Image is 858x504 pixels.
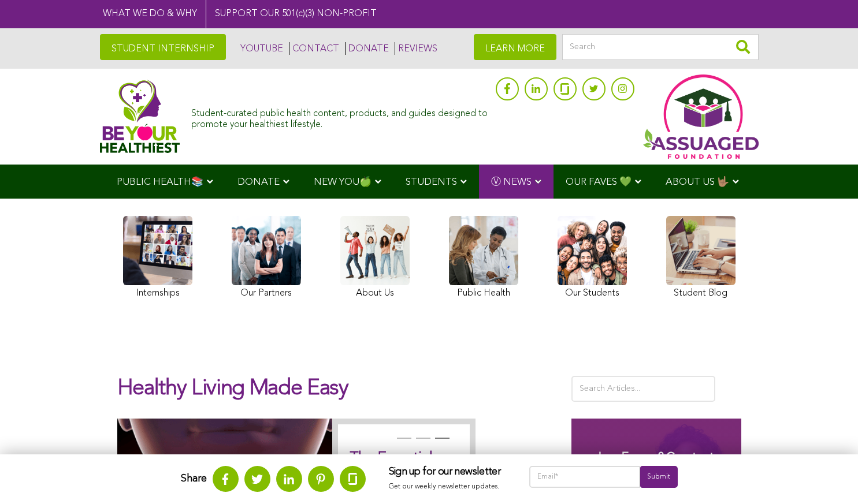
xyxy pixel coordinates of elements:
[237,42,283,55] a: YOUTUBE
[416,438,428,449] button: 2 of 3
[583,450,730,483] h3: Low Energy? Constant Hunger?
[560,83,569,95] img: glassdoor
[406,177,457,187] span: STUDENTS
[100,34,226,60] a: STUDENT INTERNSHIP
[100,165,759,199] div: Navigation Menu
[640,466,677,488] input: Submit
[562,34,759,60] input: Search
[345,42,389,55] a: DONATE
[181,473,207,484] strong: Share
[314,177,372,187] span: NEW YOU🍏
[643,74,759,159] img: Assuaged App
[571,376,716,402] input: Search Articles...
[529,466,641,488] input: Email*
[474,34,556,60] a: LEARN MORE
[435,438,447,449] button: 3 of 3
[397,438,408,449] button: 1 of 3
[237,177,280,187] span: DONATE
[117,376,554,413] h1: Healthy Living Made Easy
[395,42,437,55] a: REVIEWS
[348,473,357,485] img: glassdoor.svg
[566,177,632,187] span: OUR FAVES 💚
[289,42,339,55] a: CONTACT
[389,481,506,494] p: Get our weekly newsletter updates.
[666,177,729,187] span: ABOUT US 🤟🏽
[389,466,506,479] h3: Sign up for our newsletter
[191,103,489,130] div: Student-curated public health content, products, and guides designed to promote your healthiest l...
[491,177,532,187] span: Ⓥ NEWS
[117,177,203,187] span: PUBLIC HEALTH📚
[100,80,180,153] img: Assuaged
